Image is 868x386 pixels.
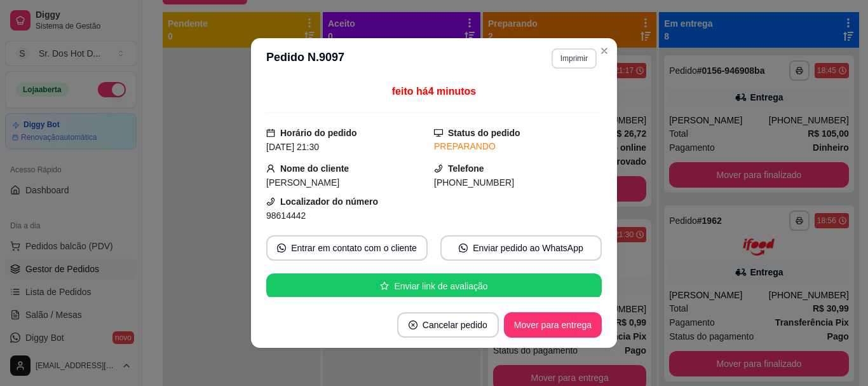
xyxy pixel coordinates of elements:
[380,282,389,291] span: star
[409,321,417,329] span: close-circle
[266,128,275,137] span: calendar
[280,196,378,207] strong: Localizador do número
[434,164,443,173] span: phone
[266,197,275,206] span: phone
[459,244,468,252] span: whats-app
[448,163,484,174] strong: Telefone
[266,235,428,261] button: whats-appEntrar em contato com o cliente
[266,177,339,188] span: [PERSON_NAME]
[266,273,602,299] button: starEnviar link de avaliação
[266,164,275,173] span: user
[448,128,520,138] strong: Status do pedido
[266,142,319,152] span: [DATE] 21:30
[397,312,499,338] button: close-circleCancelar pedido
[277,244,286,252] span: whats-app
[392,86,476,97] span: feito há 4 minutos
[594,41,614,61] button: Close
[434,128,443,137] span: desktop
[280,163,349,174] strong: Nome do cliente
[266,48,344,69] h3: Pedido N. 9097
[504,312,602,338] button: Mover para entrega
[280,128,357,138] strong: Horário do pedido
[434,177,514,188] span: [PHONE_NUMBER]
[552,48,597,69] button: Imprimir
[440,235,602,261] button: whats-appEnviar pedido ao WhatsApp
[434,140,602,153] div: PREPARANDO
[266,210,306,221] span: 98614442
